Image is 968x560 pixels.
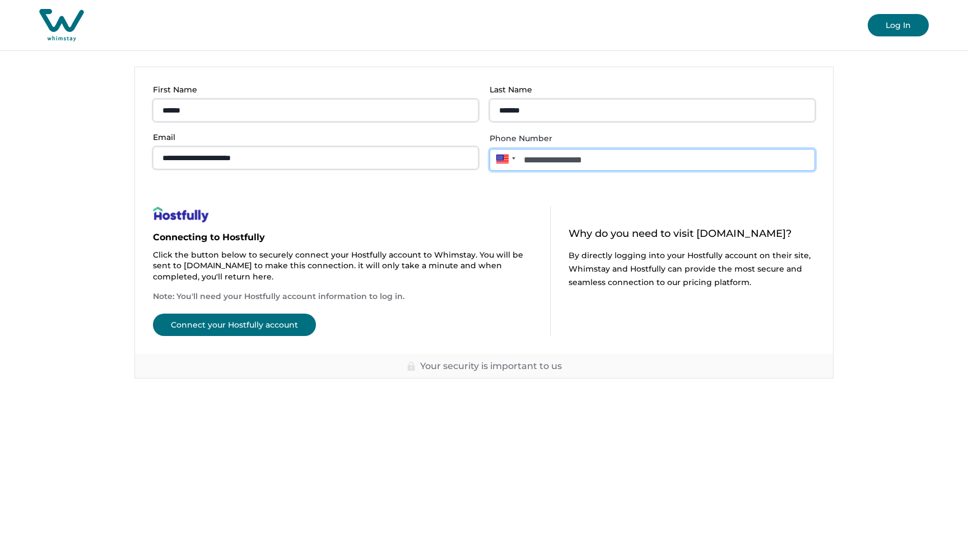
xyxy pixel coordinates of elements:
p: Connecting to Hostfully [153,232,532,243]
p: By directly logging into your Hostfully account on their site, Whimstay and Hostfully can provide... [569,249,815,289]
p: Click the button below to securely connect your Hostfully account to Whimstay. You will be sent t... [153,250,532,283]
div: United States: + 1 [490,149,519,169]
p: First Name [153,85,472,95]
p: Why do you need to visit [DOMAIN_NAME]? [569,228,815,240]
button: Log In [868,14,929,36]
img: help-page-image [153,206,209,223]
p: Email [153,133,472,142]
p: Note: You'll need your Hostfully account information to log in. [153,291,532,302]
label: Phone Number [490,133,808,144]
p: Last Name [490,85,808,95]
button: Connect your Hostfully account [153,314,316,336]
img: Whimstay Host [39,9,84,41]
p: Your security is important to us [420,361,562,372]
